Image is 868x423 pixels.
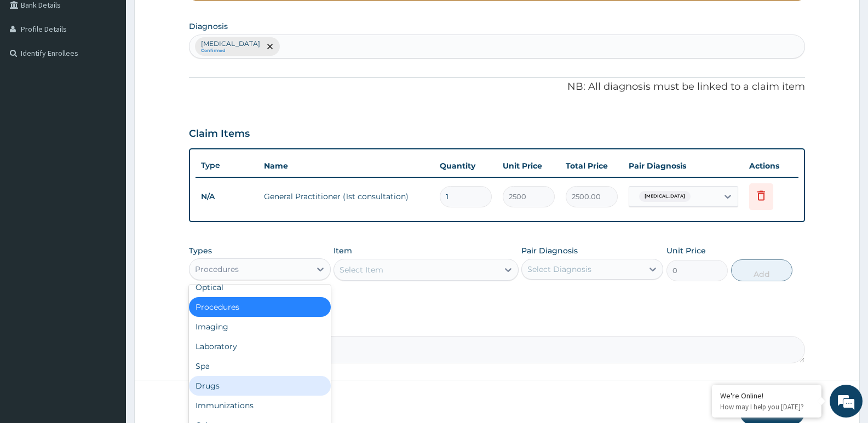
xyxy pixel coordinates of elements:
th: Total Price [560,155,623,177]
label: Comment [189,321,805,330]
p: How may I help you today? [720,402,813,412]
div: Optical [189,277,331,297]
td: N/A [196,187,258,207]
h3: Claim Items [189,128,250,140]
label: Pair Diagnosis [521,245,578,256]
div: We're Online! [720,391,813,401]
div: Drugs [189,376,331,396]
div: Spa [189,356,331,376]
th: Actions [744,155,798,177]
div: Procedures [195,264,239,275]
label: Diagnosis [189,21,228,32]
div: Laboratory [189,337,331,356]
span: remove selection option [265,42,275,51]
div: Chat with us now [57,61,184,76]
img: d_794563401_company_1708531726252_794563401 [20,55,44,82]
p: NB: All diagnosis must be linked to a claim item [189,80,805,94]
span: [MEDICAL_DATA] [639,191,691,202]
label: Unit Price [666,245,706,256]
th: Name [258,155,434,177]
div: Select Diagnosis [527,264,591,275]
th: Unit Price [497,155,560,177]
label: Item [334,245,352,256]
div: Minimize live chat window [180,5,206,32]
div: Imaging [189,317,331,337]
th: Type [196,155,258,176]
span: We're online! [64,138,151,248]
button: Add [731,259,792,281]
div: Procedures [189,297,331,317]
textarea: Type your message and hit 'Enter' [5,299,209,337]
th: Pair Diagnosis [623,155,744,177]
td: General Practitioner (1st consultation) [258,186,434,207]
small: Confirmed [201,48,260,54]
p: [MEDICAL_DATA] [201,39,260,48]
div: Select Item [340,264,383,275]
th: Quantity [434,155,497,177]
label: Types [189,246,212,256]
div: Immunizations [189,396,331,415]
